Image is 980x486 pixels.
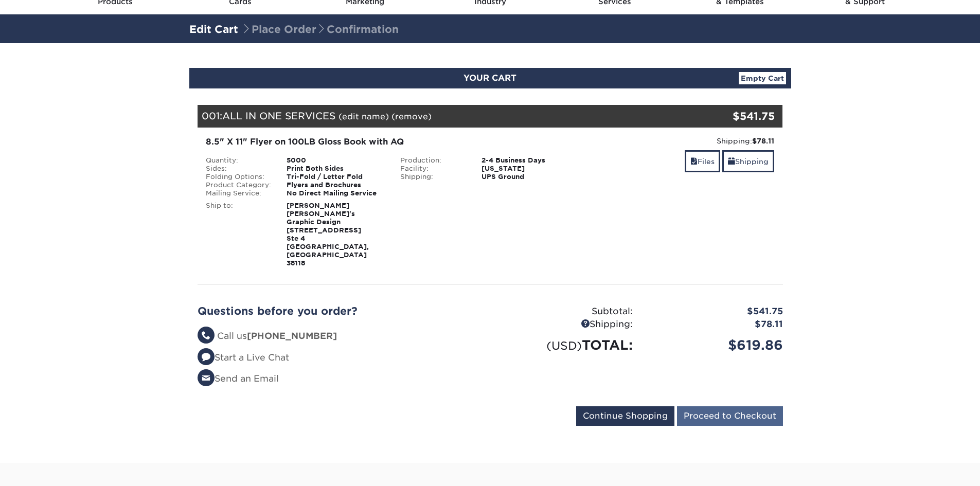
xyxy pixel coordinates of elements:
[393,173,474,181] div: Shipping:
[490,318,640,331] div: Shipping:
[393,156,474,165] div: Production:
[198,189,279,197] div: Mailing Service:
[546,339,582,352] small: (USD)
[279,165,393,173] div: Print Both Sides
[640,335,791,355] div: $619.86
[198,105,685,128] div: 001:
[198,305,483,317] h2: Questions before you order?
[690,157,698,166] span: files
[576,406,674,426] input: Continue Shopping
[279,156,393,165] div: 5000
[595,136,775,146] div: Shipping:
[490,335,640,355] div: TOTAL:
[189,23,238,35] a: Edit Cart
[198,181,279,189] div: Product Category:
[222,110,335,121] span: ALL IN ONE SERVICES
[474,165,587,173] div: [US_STATE]
[279,173,393,181] div: Tri-Fold / Letter Fold
[490,305,640,318] div: Subtotal:
[279,181,393,189] div: Flyers and Brochures
[198,156,279,165] div: Quantity:
[752,137,774,145] strong: $78.11
[739,72,786,84] a: Empty Cart
[241,23,399,35] span: Place Order Confirmation
[685,109,775,124] div: $541.75
[198,373,279,384] a: Send an Email
[474,156,587,165] div: 2-4 Business Days
[640,318,791,331] div: $78.11
[198,330,483,343] li: Call us
[206,136,580,148] div: 8.5" X 11" Flyer on 100LB Gloss Book with AQ
[728,157,735,166] span: shipping
[198,202,279,267] div: Ship to:
[198,165,279,173] div: Sides:
[393,165,474,173] div: Facility:
[640,305,791,318] div: $541.75
[338,112,389,121] a: (edit name)
[474,173,587,181] div: UPS Ground
[677,406,783,426] input: Proceed to Checkout
[198,352,289,363] a: Start a Live Chat
[247,331,337,341] strong: [PHONE_NUMBER]
[685,150,720,172] a: Files
[722,150,774,172] a: Shipping
[464,73,516,83] span: YOUR CART
[279,189,393,197] div: No Direct Mailing Service
[391,112,432,121] a: (remove)
[198,173,279,181] div: Folding Options:
[287,202,369,267] strong: [PERSON_NAME] [PERSON_NAME]'s Graphic Design [STREET_ADDRESS] Ste 4 [GEOGRAPHIC_DATA], [GEOGRAPHI...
